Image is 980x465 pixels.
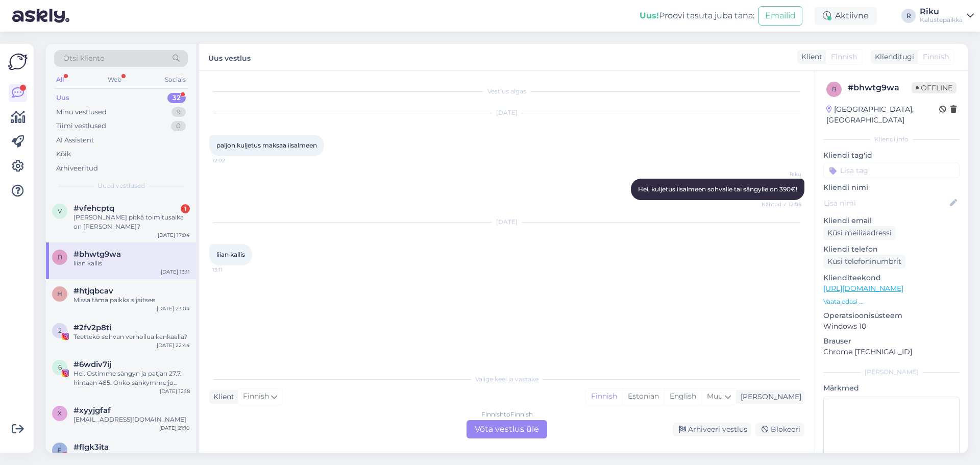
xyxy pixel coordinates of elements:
span: Riku [763,170,801,178]
div: Riku [920,8,963,16]
div: Blokeeri [755,423,804,436]
div: Küsi telefoninumbrit [823,255,905,268]
div: Finnish [586,389,622,404]
p: Kliendi email [823,215,960,226]
div: [DATE] 23:04 [157,305,190,312]
span: #2fv2p8ti [73,323,111,332]
p: Chrome [TECHNICAL_ID] [823,347,960,357]
span: Nähtud ✓ 12:06 [762,201,801,208]
span: liian kallis [216,251,245,258]
div: [DATE] 12:18 [160,387,190,395]
div: Küsi meiliaadressi [823,226,896,240]
div: # bhwtg9wa [848,82,912,94]
span: b [832,85,837,93]
span: #bhwtg9wa [73,250,121,259]
div: Tiimi vestlused [56,121,106,131]
div: Klient [209,391,234,402]
div: Missä tämä paikka sijaitsee [73,296,190,305]
div: Estonian [622,389,664,404]
div: [DATE] 22:44 [157,341,190,349]
span: x [58,409,62,417]
div: [PERSON_NAME] [823,368,960,377]
span: #xyyjgfaf [73,406,111,415]
div: 9 [171,107,186,117]
div: Klient [797,52,822,62]
div: [EMAIL_ADDRESS][DOMAIN_NAME] [73,415,190,424]
p: Vaata edasi ... [823,297,960,306]
div: Hei. Ostimme sängyn ja patjan 27.7. hintaan 485. Onko sänkymme jo saapunut? [73,369,190,387]
div: Valige keel ja vastake [209,375,804,384]
div: Web [106,73,124,86]
span: #vfehcptq [73,204,114,213]
div: Arhiveeritud [56,163,98,174]
div: Kliendi info [823,135,960,144]
p: Operatsioonisüsteem [823,310,960,321]
span: b [58,253,62,261]
div: Socials [163,73,188,86]
div: Kalustepaikka [920,16,963,24]
p: Windows 10 [823,321,960,332]
div: [DATE] 21:10 [159,424,190,432]
span: Hei, kuljetus iisalmeen sohvalle tai sängylle on 390€! [638,185,797,193]
div: Kõik [56,149,71,159]
div: 0 [171,121,186,131]
span: 13:11 [212,266,251,274]
p: Kliendi tag'id [823,150,960,161]
div: Kiitos tiedosta! :) [73,452,190,461]
div: English [664,389,701,404]
div: [DATE] [209,217,804,227]
div: R [901,9,916,23]
a: RikuKalustepaikka [920,8,974,24]
label: Uus vestlus [208,50,251,64]
p: Kliendi nimi [823,182,960,193]
span: #6wdiv7ij [73,360,111,369]
span: 2 [58,327,62,334]
div: All [54,73,66,86]
div: Proovi tasuta juba täna: [640,10,754,22]
span: #flgk3ita [73,443,109,452]
div: Uus [56,93,69,103]
span: paljon kuljetus maksaa iisalmeen [216,141,317,149]
span: Finnish [831,52,857,62]
div: Finnish to Finnish [481,410,533,419]
div: Vestlus algas [209,87,804,96]
span: Muu [707,391,723,401]
div: [DATE] 17:04 [158,231,190,239]
div: [DATE] [209,108,804,117]
div: 32 [167,93,186,103]
p: Klienditeekond [823,273,960,283]
span: Otsi kliente [63,53,104,64]
b: Uus! [640,11,659,20]
button: Emailid [758,6,802,26]
img: Askly Logo [8,52,28,71]
div: AI Assistent [56,135,94,145]
span: v [58,207,62,215]
span: Offline [912,82,957,93]
div: [GEOGRAPHIC_DATA], [GEOGRAPHIC_DATA] [826,104,939,126]
div: [PERSON_NAME] [737,391,801,402]
div: Võta vestlus üle [467,420,547,438]
div: Klienditugi [871,52,914,62]
span: Finnish [243,391,269,402]
div: Arhiveeri vestlus [673,423,751,436]
p: Märkmed [823,383,960,394]
span: #htjqbcav [73,286,113,296]
div: Minu vestlused [56,107,107,117]
span: Finnish [923,52,949,62]
div: Aktiivne [815,7,877,25]
p: Brauser [823,336,960,347]
div: Teettekö sohvan verhoilua kankaalla? [73,332,190,341]
input: Lisa tag [823,163,960,178]
a: [URL][DOMAIN_NAME] [823,284,903,293]
span: 12:02 [212,157,251,164]
p: Kliendi telefon [823,244,960,255]
span: Uued vestlused [97,181,145,190]
span: 6 [58,363,62,371]
div: [PERSON_NAME] pitkä toimitusaika on [PERSON_NAME]? [73,213,190,231]
div: liian kallis [73,259,190,268]
span: h [57,290,62,298]
div: [DATE] 13:11 [161,268,190,276]
span: f [58,446,62,454]
input: Lisa nimi [824,198,948,209]
div: 1 [181,204,190,213]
